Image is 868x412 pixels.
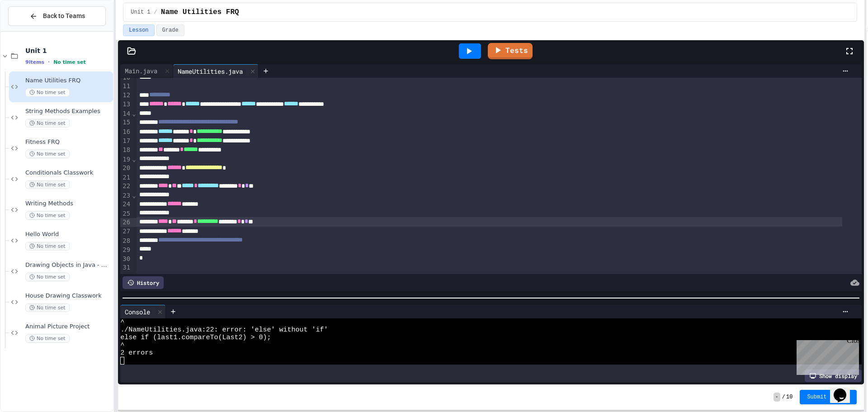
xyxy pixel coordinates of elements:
div: 15 [120,118,132,127]
span: ^ [120,318,124,326]
div: 27 [120,227,132,236]
div: 31 [120,263,132,272]
span: Unit 1 [131,9,150,16]
span: 9 items [25,59,44,65]
div: 14 [120,109,132,118]
div: Console [120,307,155,317]
div: 16 [120,128,132,137]
span: Animal Picture Project [25,323,111,331]
span: Fold line [132,110,136,117]
span: / [782,393,785,401]
span: • [48,58,50,66]
span: else if (last1.compareTo(Last2) > 0); [120,334,271,341]
span: String Methods Examples [25,108,111,115]
span: No time set [25,242,70,251]
a: Tests [488,43,533,59]
div: Show display [805,369,862,382]
div: Main.java [120,64,173,78]
span: No time set [25,334,70,343]
div: History [123,276,164,289]
div: 20 [120,164,132,173]
span: - [774,393,780,402]
div: 25 [120,209,132,218]
span: Back to Teams [43,11,85,21]
iframe: chat widget [830,376,859,403]
span: / [154,9,157,16]
span: Fitness FRQ [25,138,111,146]
span: Fold line [132,156,136,163]
div: 18 [120,146,132,155]
iframe: chat widget [793,336,859,375]
button: Grade [156,24,184,36]
span: No time set [25,180,70,189]
span: No time set [25,273,70,281]
div: 30 [120,255,132,264]
div: 10 [120,73,132,82]
span: No time set [25,88,70,97]
span: Unit 1 [25,47,111,55]
div: 17 [120,137,132,146]
div: Chat with us now!Close [4,4,62,57]
span: No time set [25,303,70,312]
span: 2 errors [120,349,153,357]
span: House Drawing Classwork [25,292,111,300]
span: Conditionals Classwork [25,169,111,177]
button: Back to Teams [8,6,106,26]
span: ./NameUtilities.java:22: error: 'else' without 'if' [120,326,328,334]
div: 22 [120,182,132,191]
div: 23 [120,191,132,200]
span: No time set [25,150,70,158]
div: 21 [120,173,132,182]
span: 10 [786,393,793,401]
span: No time set [25,211,70,220]
span: No time set [25,119,70,128]
span: Drawing Objects in Java - HW Playposit Code [25,261,111,269]
button: Lesson [123,24,154,36]
div: Main.java [120,66,162,76]
div: 24 [120,200,132,209]
div: 13 [120,100,132,109]
div: 11 [120,82,132,91]
span: Submit Answer [807,393,849,401]
div: 29 [120,246,132,255]
span: ^ [120,341,124,349]
span: Name Utilities FRQ [25,77,111,85]
span: Hello World [25,231,111,238]
div: 19 [120,155,132,164]
span: Fold line [132,192,136,199]
div: 26 [120,218,132,227]
button: Submit Answer [800,390,857,404]
div: NameUtilities.java [173,64,259,78]
div: Console [120,305,166,318]
div: 28 [120,237,132,246]
span: No time set [53,59,86,65]
span: Writing Methods [25,200,111,208]
span: Name Utilities FRQ [161,7,239,18]
div: 12 [120,91,132,100]
div: NameUtilities.java [173,66,247,76]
